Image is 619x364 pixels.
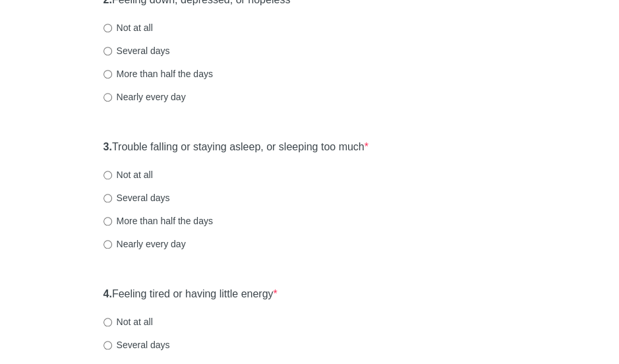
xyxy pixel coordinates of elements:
[103,90,186,104] label: Nearly every day
[103,24,112,32] input: Not at all
[103,168,153,181] label: Not at all
[103,21,153,34] label: Not at all
[103,191,170,204] label: Several days
[103,67,213,80] label: More than half the days
[103,288,112,299] strong: 4.
[103,194,112,202] input: Several days
[103,141,112,152] strong: 3.
[103,70,112,78] input: More than half the days
[103,44,170,57] label: Several days
[103,140,368,155] label: Trouble falling or staying asleep, or sleeping too much
[103,237,186,251] label: Nearly every day
[103,93,112,102] input: Nearly every day
[103,171,112,179] input: Not at all
[103,240,112,249] input: Nearly every day
[103,318,112,326] input: Not at all
[103,341,112,349] input: Several days
[103,315,153,328] label: Not at all
[103,214,213,228] label: More than half the days
[103,287,278,302] label: Feeling tired or having little energy
[103,217,112,226] input: More than half the days
[103,338,170,351] label: Several days
[103,47,112,55] input: Several days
